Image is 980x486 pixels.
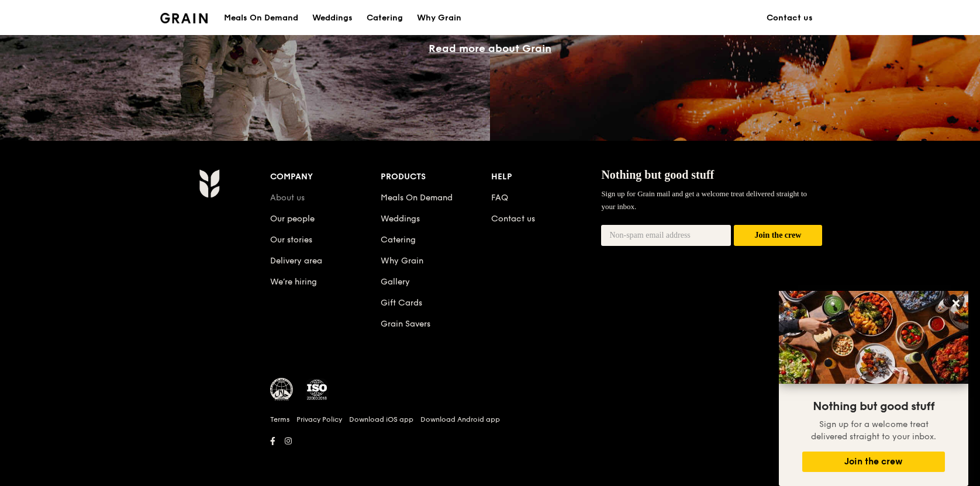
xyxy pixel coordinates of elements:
a: Grain Savers [381,319,430,329]
a: Our people [270,214,315,224]
a: Gift Cards [381,298,422,308]
a: Weddings [381,214,420,224]
button: Join the crew [734,225,822,247]
a: We’re hiring [270,277,317,287]
a: Terms [270,415,289,424]
div: Why Grain [417,1,461,36]
button: Close [947,294,965,313]
a: Gallery [381,277,410,287]
span: Sign up for a welcome treat delivered straight to your inbox. [811,419,936,442]
button: Join the crew [802,452,945,472]
div: Meals On Demand [224,1,298,36]
a: About us [270,193,305,203]
a: Delivery area [270,256,322,266]
span: Sign up for Grain mail and get a welcome treat delivered straight to your inbox. [601,189,807,211]
a: Contact us [491,214,535,224]
img: ISO Certified [305,378,329,401]
span: Nothing but good stuff [601,168,714,181]
a: Contact us [760,1,820,36]
a: Privacy Policy [296,415,342,424]
div: Catering [367,1,403,36]
img: DSC07876-Edit02-Large.jpeg [779,291,968,384]
a: Our stories [270,235,312,245]
div: Company [270,169,381,185]
div: Products [381,169,491,185]
a: FAQ [491,193,508,203]
a: Download Android app [420,415,500,424]
input: Non-spam email address [601,225,731,246]
div: Weddings [312,1,353,36]
div: Help [491,169,602,185]
span: Nothing but good stuff [813,400,934,414]
img: Grain [199,169,219,198]
img: Grain [160,13,208,23]
a: Download iOS app [349,415,413,424]
a: Why Grain [381,256,423,266]
img: MUIS Halal Certified [270,378,294,401]
a: Weddings [305,1,360,36]
a: Catering [360,1,410,36]
a: Why Grain [410,1,468,36]
a: Catering [381,235,416,245]
a: Meals On Demand [381,193,453,203]
h6: Revision [153,449,827,459]
a: Read more about Grain [429,42,551,55]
